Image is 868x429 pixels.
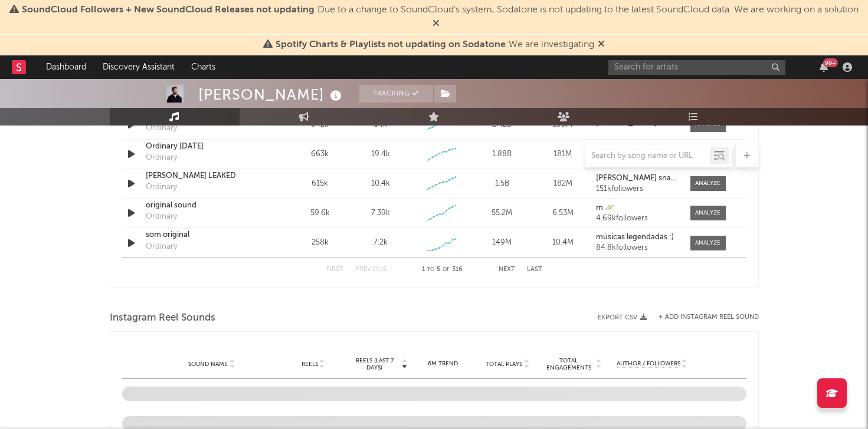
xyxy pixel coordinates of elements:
div: Ordinary [146,211,177,223]
strong: [PERSON_NAME] snaps [596,174,679,182]
span: to [427,267,434,272]
div: 151k followers [596,185,678,193]
div: 7.2k [374,237,388,249]
strong: [PERSON_NAME] [596,120,657,127]
a: Discovery Assistant [94,55,183,79]
button: Export CSV [598,314,647,321]
input: Search by song name or URL [585,151,710,161]
span: Dismiss [433,19,440,29]
strong: músicas legendadas :) [596,233,674,241]
a: [PERSON_NAME] snaps [596,174,678,183]
div: 1 5 316 [410,263,475,277]
button: Tracking [359,85,433,103]
div: 55.2M [474,207,529,219]
span: of [443,267,450,272]
div: Ordinary [146,123,177,134]
div: 258k [293,237,348,249]
span: SoundCloud Followers + New SoundCloud Releases not updating [22,5,315,15]
span: Sound Name [188,361,228,368]
span: Dismiss [598,40,605,49]
div: 10.4k [371,178,390,190]
span: : We are investigating [276,40,594,49]
div: Ordinary [146,181,177,193]
button: + Add Instagram Reel Sound [659,314,759,321]
div: 182M [535,178,590,190]
button: Last [527,266,542,273]
div: 10.4M [535,237,590,249]
a: m 🪐 [596,204,678,212]
div: 7.39k [371,207,390,219]
span: Spotify Charts & Playlists not updating on Sodatone [276,40,506,49]
a: Ordinary [DATE] [146,141,269,153]
div: 99 + [823,58,838,67]
div: 149M [474,237,529,249]
button: 99+ [820,62,828,72]
span: Total Engagements [543,357,595,371]
div: 6M Trend [414,359,473,368]
div: 59.6k [293,207,348,219]
div: 6.53M [535,207,590,219]
span: Author / Followers [617,360,680,368]
button: Previous [355,266,386,273]
a: [PERSON_NAME] LEAKED [146,170,269,182]
a: músicas legendadas :) [596,233,678,242]
span: Total Plays [486,361,522,368]
div: [PERSON_NAME] [198,85,345,104]
strong: m 🪐 [596,204,614,212]
button: Next [499,266,515,273]
div: 615k [293,178,348,190]
span: Reels [302,361,318,368]
div: 1.5B [474,178,529,190]
a: Dashboard [38,55,94,79]
a: Charts [183,55,224,79]
div: 4.69k followers [596,214,678,223]
span: Reels (last 7 days) [349,357,401,371]
a: som original [146,229,269,241]
div: 84.8k followers [596,244,678,252]
a: original sound [146,200,269,212]
button: First [326,266,343,273]
div: + Add Instagram Reel Sound [647,314,759,321]
div: Ordinary [146,241,177,253]
span: Instagram Reel Sounds [110,311,215,325]
span: : Due to a change to SoundCloud's system, Sodatone is not updating to the latest SoundCloud data.... [22,5,859,15]
input: Search for artists [608,60,785,75]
